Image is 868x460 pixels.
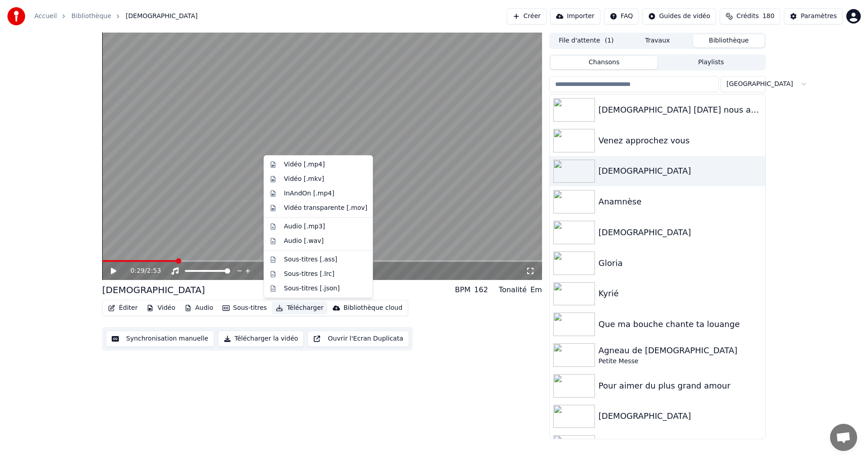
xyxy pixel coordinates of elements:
a: Ouvrir le chat [830,424,857,451]
div: Vidéo transparente [.mov] [284,204,367,213]
button: File d'attente [551,34,622,47]
div: Tonalité [499,285,527,295]
button: Créer [507,8,547,24]
a: Accueil [34,12,57,21]
span: ( 1 ) [605,36,614,45]
div: [DEMOGRAPHIC_DATA] [DATE] nous appelle [599,104,762,116]
button: Playlists [657,56,764,69]
span: 180 [762,12,774,21]
button: Audio [181,302,217,314]
button: Télécharger la vidéo [218,331,304,347]
div: Sous-titres [.json] [284,284,340,293]
span: Crédits [736,12,759,21]
div: Bibliothèque cloud [344,304,402,313]
button: Crédits180 [720,8,780,24]
button: Importer [550,8,600,24]
div: Paramètres [801,12,837,21]
button: Bibliothèque [693,34,764,47]
div: [DEMOGRAPHIC_DATA] [599,226,762,239]
button: Synchronisation manuelle [106,331,214,347]
button: Vidéo [143,302,179,314]
button: Sous-titres [219,302,271,314]
a: Bibliothèque [71,12,111,21]
div: Kyrié [599,287,762,300]
div: Anamnèse [599,195,762,208]
button: Ouvrir l'Ecran Duplicata [307,331,409,347]
div: Audio [.wav] [284,237,324,246]
div: [DEMOGRAPHIC_DATA] [599,410,762,422]
span: 2:53 [147,266,161,275]
div: BPM [455,285,470,295]
div: Que ma bouche chante ta louange [599,318,762,331]
div: Sous-titres [.lrc] [284,270,335,279]
button: FAQ [604,8,639,24]
span: 0:29 [131,266,145,275]
button: Éditer [104,302,141,314]
div: Pour aimer du plus grand amour [599,379,762,392]
div: InAndOn [.mp4] [284,189,335,198]
div: Venez approchez vous [599,134,762,147]
button: Guides de vidéo [642,8,716,24]
button: Chansons [551,56,658,69]
div: Petite Messe [599,357,762,366]
div: [DEMOGRAPHIC_DATA] [599,165,762,177]
div: Vidéo [.mp4] [284,160,325,169]
div: Em [530,285,542,295]
button: Paramètres [784,8,843,24]
div: / [131,266,152,275]
img: youka [7,7,25,25]
div: Audio [.mp3] [284,222,325,231]
div: 162 [474,285,488,295]
span: [DEMOGRAPHIC_DATA] [126,12,198,21]
div: Vidéo [.mkv] [284,175,324,184]
button: Télécharger [272,302,327,314]
button: Travaux [622,34,693,47]
nav: breadcrumb [34,12,198,21]
span: [GEOGRAPHIC_DATA] [726,80,793,89]
div: Agneau de [DEMOGRAPHIC_DATA] [599,344,762,357]
div: Sous-titres [.ass] [284,255,337,264]
div: Gloria [599,257,762,270]
div: [DEMOGRAPHIC_DATA] [102,284,205,296]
